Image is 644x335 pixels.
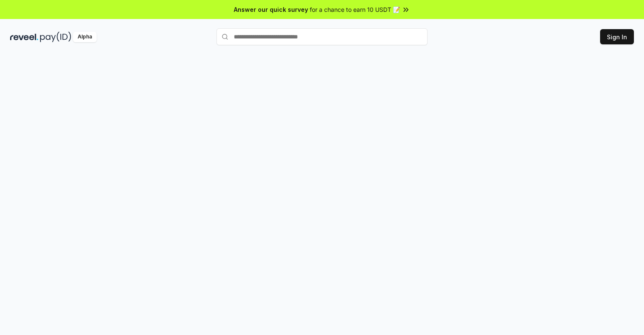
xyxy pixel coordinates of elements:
[310,5,400,14] span: for a chance to earn 10 USDT 📝
[40,32,71,42] img: pay_id
[600,29,634,44] button: Sign In
[234,5,308,14] span: Answer our quick survey
[10,32,38,42] img: reveel_dark
[73,32,97,42] div: Alpha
